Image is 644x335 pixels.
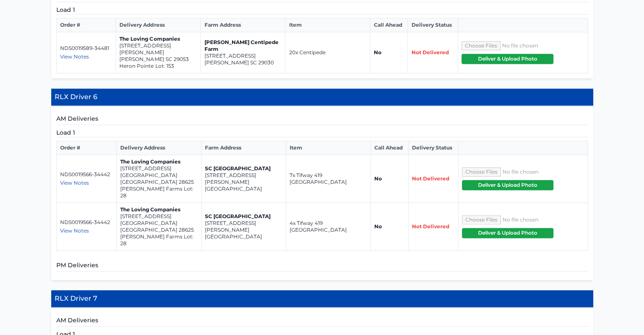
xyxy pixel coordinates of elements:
th: Call Ahead [370,18,408,32]
h5: Load 1 [56,6,588,14]
span: View Notes [60,180,89,186]
h5: Load 1 [56,128,588,137]
td: 4x Tifway 419 [GEOGRAPHIC_DATA] [286,203,371,251]
span: View Notes [60,227,89,234]
p: SC [GEOGRAPHIC_DATA] [205,165,282,172]
strong: No [374,223,382,230]
p: NDS0019589-34481 [60,45,113,52]
p: [GEOGRAPHIC_DATA] [GEOGRAPHIC_DATA] 28625 [120,172,198,185]
p: [GEOGRAPHIC_DATA] [GEOGRAPHIC_DATA] 28625 [120,220,198,233]
h4: RLX Driver 7 [51,290,593,307]
th: Item [286,141,371,155]
strong: No [373,49,381,55]
p: The Loving Companies [119,36,197,42]
h5: PM Deliveries [56,261,588,271]
button: Deliver & Upload Photo [462,228,553,238]
p: NDS0019566-34442 [60,219,113,226]
strong: No [374,175,382,182]
p: Heron Pointe Lot: 153 [119,63,197,69]
p: [GEOGRAPHIC_DATA] [205,185,282,192]
p: [STREET_ADDRESS][PERSON_NAME] [205,172,282,185]
p: [PERSON_NAME] Farms Lot: 28 [120,233,198,247]
span: Not Delivered [411,49,448,55]
th: Delivery Address [117,141,202,155]
th: Order # [56,141,117,155]
button: Deliver & Upload Photo [462,54,553,64]
th: Farm Address [201,18,285,32]
th: Call Ahead [371,141,409,155]
th: Delivery Status [408,18,458,32]
span: View Notes [60,53,89,60]
p: [STREET_ADDRESS] [120,213,198,220]
p: [PERSON_NAME] Farms Lot: 28 [120,185,198,199]
p: The Loving Companies [120,206,198,213]
p: [STREET_ADDRESS][PERSON_NAME] [119,42,197,56]
th: Delivery Address [116,18,201,32]
p: [PERSON_NAME] Centipede Farm [204,39,282,53]
p: [PERSON_NAME] SC 29053 [119,56,197,63]
h4: RLX Driver 6 [51,89,593,106]
td: 20x Centipede [285,32,370,73]
p: [GEOGRAPHIC_DATA] [205,233,282,240]
p: [STREET_ADDRESS] [120,165,198,172]
button: Deliver & Upload Photo [462,180,553,190]
span: Not Delivered [412,223,449,230]
p: SC [GEOGRAPHIC_DATA] [205,213,282,220]
p: [STREET_ADDRESS][PERSON_NAME] [205,220,282,233]
p: NDS0019566-34442 [60,171,113,178]
p: [PERSON_NAME] SC 29030 [204,59,282,66]
p: [STREET_ADDRESS] [204,53,282,59]
span: Not Delivered [412,175,449,182]
th: Delivery Status [408,141,458,155]
h5: AM Deliveries [56,114,588,125]
td: 7x Tifway 419 [GEOGRAPHIC_DATA] [286,155,371,203]
p: The Loving Companies [120,158,198,165]
h5: AM Deliveries [56,316,588,327]
th: Farm Address [202,141,286,155]
th: Item [285,18,370,32]
th: Order # [56,18,116,32]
